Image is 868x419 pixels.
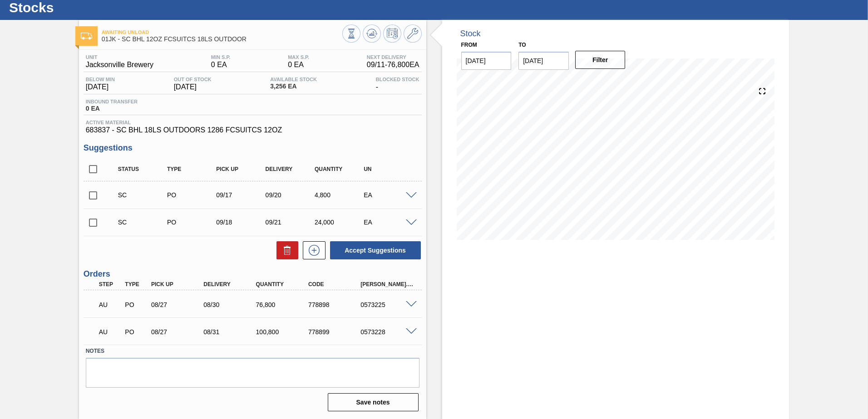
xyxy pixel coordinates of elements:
img: Ícone [81,33,92,39]
h3: Suggestions [84,143,422,153]
button: Save notes [328,393,419,411]
span: Inbound Transfer [86,99,138,104]
div: [PERSON_NAME]. ID [358,281,417,287]
div: 09/20/2025 [263,191,318,199]
div: Purchase order [165,219,220,226]
p: AU [99,301,122,308]
div: Status [116,166,171,172]
div: Delivery [263,166,318,172]
span: 0 EA [288,61,309,69]
button: Go to Master Data / General [404,24,422,43]
div: Step [97,281,124,287]
div: 778898 [306,301,365,308]
p: AU [99,328,122,336]
div: UN [361,166,416,172]
span: 09/11 - 76,800 EA [367,61,419,69]
div: Stock [460,29,481,39]
span: Awaiting Unload [102,29,342,35]
div: 0573225 [358,301,417,308]
div: 09/18/2025 [214,219,269,226]
div: Delete Suggestions [272,241,298,259]
label: From [461,42,477,48]
div: Type [165,166,220,172]
span: 3,256 EA [270,83,317,90]
div: Quantity [254,281,312,287]
div: Awaiting Unload [97,322,124,342]
span: MAX S.P. [288,54,309,60]
div: Purchase order [165,191,220,199]
div: 24,000 [312,219,367,226]
button: Filter [575,51,626,69]
div: Pick up [214,166,269,172]
span: Next Delivery [367,54,419,60]
div: 4,800 [312,191,367,199]
span: Out Of Stock [174,77,212,82]
div: Accept Suggestions [325,240,422,260]
input: mm/dd/yyyy [461,52,512,70]
div: 0573228 [358,328,417,336]
span: [DATE] [174,83,212,91]
div: 08/27/2025 [149,301,207,308]
span: 0 EA [86,105,138,112]
div: 08/30/2025 [201,301,260,308]
span: Blocked Stock [376,77,419,82]
div: Type [123,281,150,287]
div: Purchase order [123,328,150,336]
div: EA [361,191,416,199]
span: Active Material [86,120,419,125]
span: 683837 - SC BHL 18LS OUTDOORS 1286 FCSUITCS 12OZ [86,126,419,134]
label: Notes [86,345,419,358]
span: 0 EA [211,61,231,69]
h1: Stocks [9,2,170,13]
input: mm/dd/yyyy [518,52,569,70]
span: Available Stock [270,77,317,82]
button: Accept Suggestions [330,241,421,259]
h3: Orders [84,269,422,279]
label: to [518,42,526,48]
div: Awaiting Unload [97,295,124,315]
span: Below Min [86,77,115,82]
span: Jacksonville Brewery [86,61,153,69]
div: 08/27/2025 [149,328,207,336]
div: Suggestion Created [116,219,171,226]
div: Delivery [201,281,260,287]
span: [DATE] [86,83,115,91]
div: Suggestion Created [116,191,171,199]
span: Unit [86,54,153,60]
button: Schedule Inventory [383,24,401,43]
span: 01JK - SC BHL 12OZ FCSUITCS 18LS OUTDOOR [102,36,342,43]
div: New suggestion [298,241,325,259]
div: Purchase order [123,301,150,308]
div: Pick up [149,281,207,287]
div: Code [306,281,365,287]
span: MIN S.P. [211,54,231,60]
div: Quantity [312,166,367,172]
button: Update Chart [363,24,381,43]
div: 09/21/2025 [263,219,318,226]
div: EA [361,219,416,226]
div: 76,800 [254,301,312,308]
div: 08/31/2025 [201,328,260,336]
div: 778899 [306,328,365,336]
button: Stocks Overview [342,24,360,43]
div: 09/17/2025 [214,191,269,199]
div: 100,800 [254,328,312,336]
div: - [374,77,422,91]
